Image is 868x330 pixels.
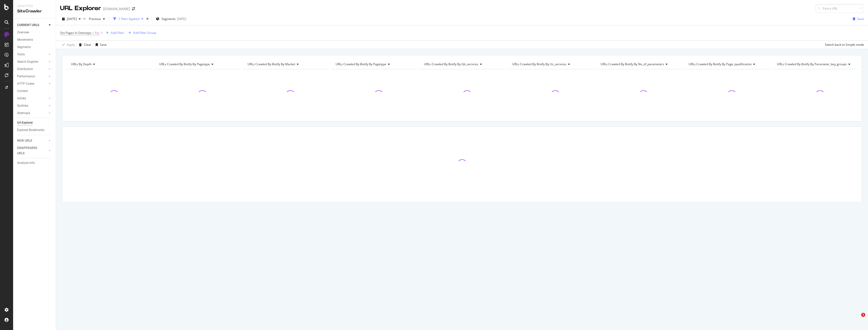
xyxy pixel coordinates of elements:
[248,62,295,66] span: URLs Crawled By Botify By market
[17,103,28,108] div: Outlinks
[17,59,38,64] div: Search Engines
[17,45,31,50] div: Segments
[816,4,864,13] input: Find a URL
[103,6,130,11] div: [DOMAIN_NAME]
[424,62,478,66] span: URLs Crawled By Botify By gb_services
[132,7,135,11] div: arrow-right-arrow-left
[17,37,33,42] div: Movements
[777,62,847,66] span: URLs Crawled By Botify By parameter_key_groups
[95,29,100,36] span: Yes
[17,81,47,86] a: HTTP Codes
[17,67,47,72] a: Distribution
[71,62,92,66] span: URLs by Depth
[512,62,566,66] span: URLs Crawled By Botify By us_services
[688,60,765,68] h4: URLs Crawled By Botify By page_qualification
[17,74,35,79] div: Performance
[17,23,47,28] a: CURRENT URLS
[87,15,107,23] button: Previous
[17,74,47,79] a: Performance
[17,111,47,116] a: Sitemaps
[126,30,156,36] button: Add Filter Group
[17,120,52,125] a: Url Explorer
[87,17,101,21] span: Previous
[17,30,52,35] a: Overview
[145,16,150,21] div: times
[17,103,47,108] a: Outlinks
[70,60,147,68] h4: URLs by Depth
[17,120,33,125] div: Url Explorer
[247,60,324,68] h4: URLs Crawled By Botify By market
[17,96,26,101] div: Inlinks
[17,145,43,156] div: DISAPPEARED URLS
[17,160,35,166] div: Analysis Info
[60,31,91,35] span: 5xx Pages In Sitemaps
[823,41,864,49] button: Switch back to Simple mode
[60,4,101,13] div: URL Explorer
[17,111,30,116] div: Sitemaps
[689,62,752,66] span: URLs Crawled By Botify By page_qualification
[177,17,186,21] div: [DATE]
[161,17,176,21] span: Segments
[851,15,864,23] button: Save
[111,31,124,35] div: Add Filter
[17,45,52,50] a: Segments
[17,89,28,94] div: Content
[600,60,677,68] h4: URLs Crawled By Botify By no_of_parameters
[17,127,52,133] a: Explorer Bookmarks
[17,160,52,166] a: Analysis Info
[17,30,29,35] div: Overview
[111,15,145,23] button: 1 Filter Applied
[159,62,210,66] span: URLs Crawled By Botify By pagetype
[17,4,52,8] div: Analytics
[133,31,156,35] div: Add Filter Group
[60,15,83,23] button: [DATE]
[67,17,77,21] span: 2025 Oct. 2nd
[601,62,664,66] span: URLs Crawled By Botify By no_of_parameters
[158,60,236,68] h4: URLs Crawled By Botify By pagetype
[17,37,52,42] a: Movements
[118,17,139,21] div: 1 Filter Applied
[17,52,25,57] div: Visits
[861,313,865,317] span: 1
[17,145,47,156] a: DISAPPEARED URLS
[94,41,107,49] button: Save
[825,42,864,47] div: Switch back to Simple mode
[17,89,52,94] a: Content
[17,138,32,143] div: NEW URLS
[17,127,44,133] div: Explorer Bookmarks
[104,30,124,36] button: Add Filter
[84,42,91,47] div: Clear
[336,62,386,66] span: URLs Crawled By Botify By pagetype
[154,15,188,23] button: Segments[DATE]
[100,42,107,47] div: Save
[92,31,94,35] span: =
[776,60,854,68] h4: URLs Crawled By Botify By parameter_key_groups
[67,42,75,47] div: Apply
[335,60,412,68] h4: URLs Crawled By Botify By pagetype
[17,96,47,101] a: Inlinks
[851,313,863,325] iframe: Intercom live chat
[17,8,52,14] div: SiteCrawler
[857,17,864,21] div: Save
[423,60,500,68] h4: URLs Crawled By Botify By gb_services
[77,41,91,49] button: Clear
[60,41,75,49] button: Apply
[511,60,589,68] h4: URLs Crawled By Botify By us_services
[17,59,47,64] a: Search Engines
[83,16,87,20] span: vs
[17,138,47,143] a: NEW URLS
[17,81,34,86] div: HTTP Codes
[17,23,39,28] div: CURRENT URLS
[17,67,33,72] div: Distribution
[17,52,47,57] a: Visits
